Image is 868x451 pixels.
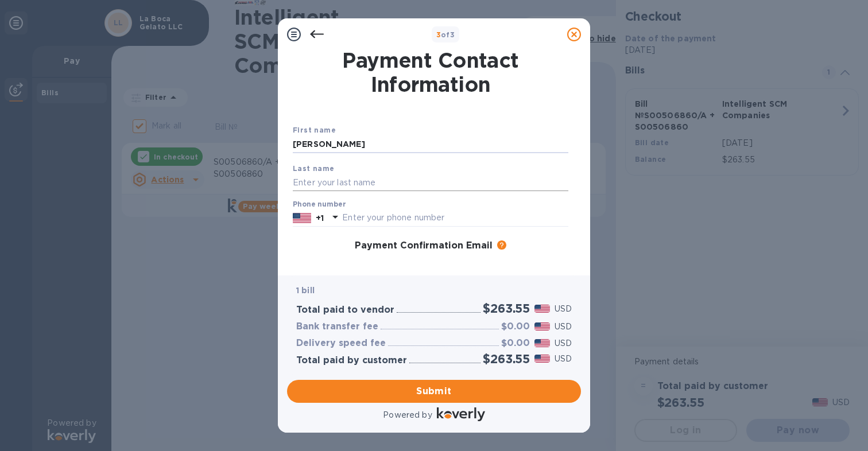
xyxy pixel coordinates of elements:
[355,240,493,251] h3: Payment Confirmation Email
[383,409,432,421] p: Powered by
[534,339,550,347] img: USD
[293,48,568,96] h1: Payment Contact Information
[501,338,530,349] h3: $0.00
[483,301,530,316] h2: $263.55
[483,352,530,366] h2: $263.55
[534,305,550,313] img: USD
[293,164,335,173] b: Last name
[296,321,378,332] h3: Bank transfer fee
[296,286,315,295] b: 1 bill
[534,355,550,363] img: USD
[293,174,568,191] input: Enter your last name
[296,338,386,349] h3: Delivery speed fee
[296,305,394,316] h3: Total paid to vendor
[296,355,407,366] h3: Total paid by customer
[555,321,572,333] p: USD
[555,303,572,315] p: USD
[436,30,455,39] b: of 3
[555,353,572,365] p: USD
[342,209,568,227] input: Enter your phone number
[437,407,485,421] img: Logo
[501,321,530,332] h3: $0.00
[555,337,572,349] p: USD
[293,126,336,134] b: First name
[436,30,441,39] span: 3
[287,380,581,403] button: Submit
[293,201,346,208] label: Phone number
[293,136,568,153] input: Enter your first name
[296,384,572,398] span: Submit
[293,212,311,224] img: US
[316,212,324,224] p: +1
[534,322,550,331] img: USD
